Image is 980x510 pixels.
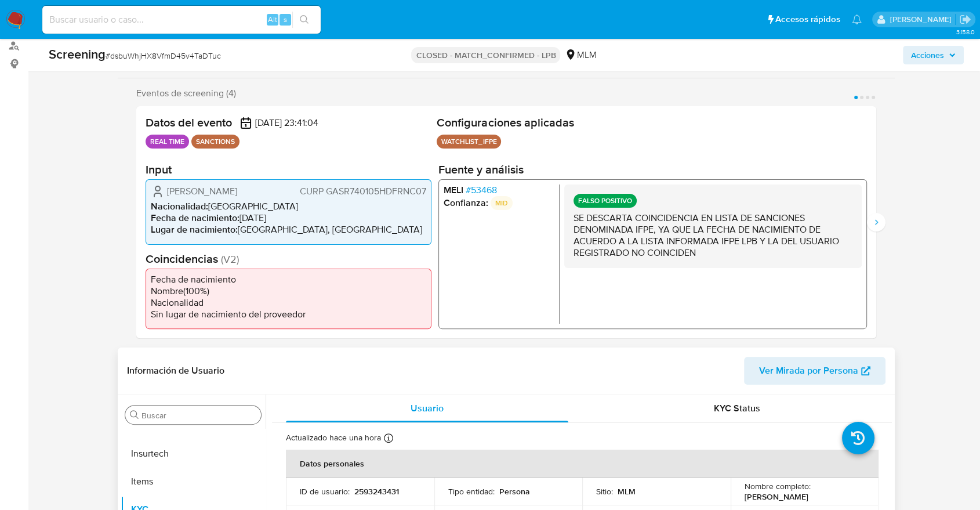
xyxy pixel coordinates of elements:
p: Actualizado hace una hora [286,432,381,443]
span: 3.158.0 [956,27,974,37]
p: Nombre completo : [745,481,811,491]
th: Datos personales [286,450,879,478]
button: Insurtech [121,440,266,468]
p: Sitio : [596,486,613,497]
span: Accesos rápidos [775,13,840,26]
span: Usuario [411,402,444,415]
p: juan.tosini@mercadolibre.com [890,14,955,25]
button: search-icon [292,12,316,28]
p: MLM [618,486,636,497]
button: Items [121,468,266,495]
button: Acciones [903,46,964,64]
span: Ver Mirada por Persona [759,357,858,385]
input: Buscar [141,410,256,421]
button: Buscar [130,410,139,419]
p: CLOSED - MATCH_CONFIRMED - LPB [411,47,560,63]
input: Buscar usuario o caso... [42,12,321,27]
a: Salir [959,13,971,26]
span: # dsbuWhjHX8VfmD45v4TaDTuc [106,50,221,62]
p: Persona [499,486,530,497]
span: Acciones [911,46,944,64]
b: Screening [49,45,106,63]
span: Alt [268,14,277,25]
a: Notificaciones [852,15,862,24]
span: KYC Status [714,402,760,415]
span: s [284,14,287,25]
p: Tipo entidad : [448,486,495,497]
div: MLM [565,49,596,62]
p: [PERSON_NAME] [745,491,808,502]
p: ID de usuario : [300,486,350,497]
button: Ver Mirada por Persona [744,357,885,385]
h1: Información de Usuario [127,365,224,377]
p: 2593243431 [354,486,399,497]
